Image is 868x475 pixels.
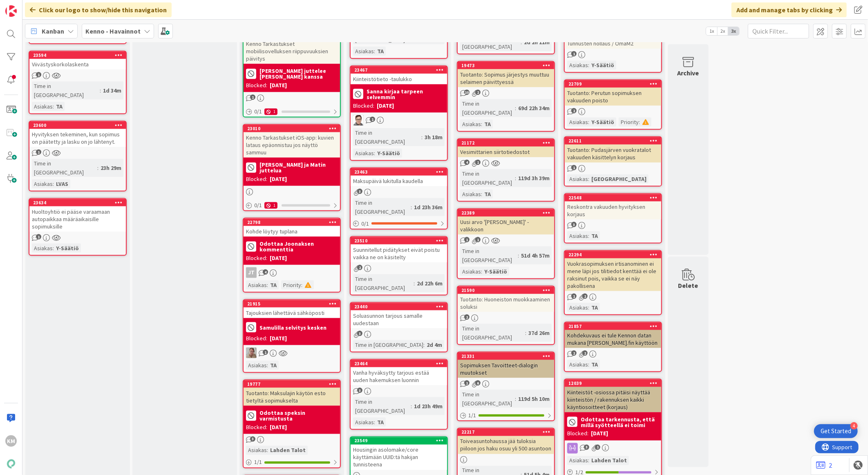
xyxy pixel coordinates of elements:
b: Samulilla selvitys kesken [260,325,327,330]
div: TA [268,361,279,370]
div: Time in [GEOGRAPHIC_DATA] [32,159,97,177]
div: TA [268,280,279,290]
span: 2 [464,314,470,320]
div: 21857 [568,323,661,329]
div: Asiakas [246,361,267,370]
span: : [100,86,101,95]
div: 23467Kiinteistötieto -taulukko [351,66,447,84]
div: Huoltoyhtiö ei pääse varaamaan autopaikkaa määräaikaisille sopimuksille [29,206,126,232]
span: 1 [571,165,577,170]
div: Kiinteistöt -osiossa pitäisi näyttää kiinteistön / rakennuksen kaikki käyntiosoitteet (korjaus) [565,387,661,412]
div: Vuokrasopimuksen irtisanominen ei mene läpi jos tilitiedot kenttää ei ole raksinut pois, vaikka s... [565,258,661,291]
div: Y-Säätiö [54,244,81,253]
span: : [515,104,516,113]
div: TA [482,190,493,199]
span: : [588,231,589,240]
div: 22389Uusi arvo '[PERSON_NAME]' - valikkoon [458,209,554,235]
span: 2 [571,351,577,356]
div: Vanha hyväksytty tarjous estää uuden hakemuksen luonnin [351,367,447,385]
div: Blocked: [353,102,374,110]
div: Kohde löytyy tuplana [244,226,340,237]
span: : [374,149,375,158]
span: : [267,280,268,290]
div: 23600 [33,122,126,128]
div: 19473Tuotanto: Sopimus järjestys muuttuu selaimen päivittyessä [458,62,554,87]
div: Time in [GEOGRAPHIC_DATA] [460,99,515,117]
div: Asiakas [460,190,481,199]
span: 2 [357,265,362,270]
span: 1x [706,27,717,35]
div: 23440Soluasunnon tarjous samalle uudestaan [351,303,447,328]
div: LVAS [54,179,70,188]
span: 2 [571,108,577,113]
div: Tunnusten nollaus / OmaM2 [565,38,661,49]
div: 23440 [351,303,447,310]
div: Tajouksien lähettävä sähköposti [244,308,340,318]
span: : [421,133,423,142]
span: : [374,47,375,56]
b: Odottaa speksin varmistusta [260,410,338,421]
div: Y-Säätiö [375,149,402,158]
div: 23594Viivästyskorkolaskenta [29,52,126,70]
div: Maksupäivä lukitulla kaudella [351,176,447,186]
div: 21172 [461,140,554,146]
span: : [267,446,268,455]
div: 22611 [568,138,661,144]
span: : [521,38,522,47]
div: 19777Tuotanto: Maksulajin käytön esto tietyltä sopimukselta [244,380,340,406]
div: Blocked: [246,254,267,262]
div: Click our logo to show/hide this navigation [25,2,172,17]
div: 69d 22h 34m [516,104,552,113]
span: : [518,251,519,260]
div: Y-Säätiö [482,267,509,276]
div: Time in [GEOGRAPHIC_DATA] [353,340,423,349]
div: 23464Vanha hyväksytty tarjous estää uuden hakemuksen luonnin [351,360,447,385]
div: 51d 4h 57m [519,251,552,260]
div: Blocked: [246,423,267,432]
div: SM [351,115,447,126]
span: 3 [584,445,589,450]
span: : [588,456,589,465]
div: 23440 [354,304,447,310]
div: Blocked: [567,430,588,438]
div: Priority [619,118,639,127]
div: 23510 [354,238,447,244]
div: Asiakas [353,149,374,158]
div: Vesimittarien siirtotiedostot [458,147,554,157]
div: Time in [GEOGRAPHIC_DATA] [460,324,525,342]
div: 21331 [461,353,554,359]
div: Blocked: [246,334,267,343]
div: 119d 3h 39m [516,174,552,183]
div: 23549 [354,438,447,444]
div: 23549Housingin asolomake/core käyttämään UUID:tä hakijan tunnisteena [351,437,447,470]
span: 0 / 1 [254,201,262,210]
div: Tuotanto: Sopimus järjestys muuttuu selaimen päivittyessä [458,69,554,87]
div: Get Started [821,427,851,435]
span: : [588,118,589,127]
div: Asiakas [567,174,588,183]
span: : [301,280,302,290]
div: Asiakas [32,244,53,253]
span: 1 / 1 [254,458,262,467]
div: 0/1 [351,219,447,229]
span: 4 [263,269,268,275]
div: Tuotanto: Maksulajin käytön esto tietyltä sopimukselta [244,388,340,406]
span: : [525,328,526,337]
div: [DATE] [270,81,287,90]
div: Hyvityksen tekeminen, kun sopimus on päätetty ja lasku on jo lähtenyt. [29,129,126,147]
span: 2x [717,27,728,35]
div: TA [375,418,386,427]
div: Housingin asolomake/core käyttämään UUID:tä hakijan tunnisteena [351,445,447,470]
div: Tuotanto: Pudasjärven vuokratalot vakuuden käsittelyn korjaus [565,145,661,163]
span: 1 [36,149,41,155]
div: 1/1 [458,410,554,421]
span: : [588,360,589,369]
div: Time in [GEOGRAPHIC_DATA] [353,128,421,146]
div: 23594 [29,52,126,59]
div: JT [246,267,257,278]
div: 23600 [29,122,126,129]
div: 22217Toiveasuntohaussa jää tuloksia piiloon jos haku osuu yli 500 asuntoon [458,429,554,454]
div: Tuotanto: Perutun sopimuksen vakuuden poisto [565,88,661,106]
div: Kenno Tarkastukset mobiilisovelluksen riippuvuuksien päivitys [244,38,340,64]
div: 23010 [244,125,340,132]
